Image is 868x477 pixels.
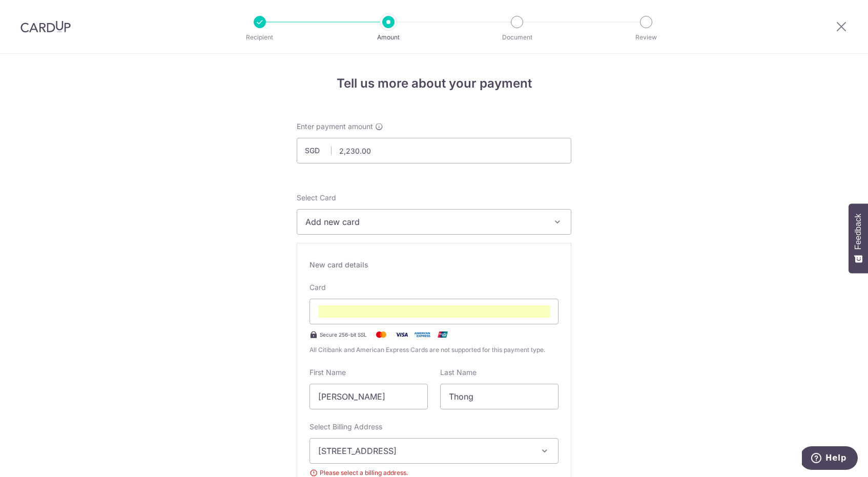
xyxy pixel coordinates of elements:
[297,193,336,202] span: translation missing: en.payables.payment_networks.credit_card.summary.labels.select_card
[432,328,453,341] img: .alt.unionpay
[802,446,858,472] iframe: Opens a widget where you can find more information
[318,305,550,318] iframe: Secure card payment input frame
[297,138,571,163] input: 0.00
[371,328,391,341] img: Mastercard
[20,20,71,33] img: CardUp
[309,384,428,409] input: Cardholder First Name
[849,203,868,273] button: Feedback - Show survey
[320,330,367,339] span: Secure 256-bit SSL
[440,367,477,378] label: Last Name
[309,367,346,378] label: First Name
[309,345,559,355] span: All Citibank and American Express Cards are not supported for this payment type.
[305,146,332,156] span: SGD
[412,328,432,341] img: .alt.amex
[297,121,373,132] span: Enter payment amount
[440,384,559,409] input: Cardholder Last Name
[608,32,684,43] p: Review
[318,445,531,457] span: [STREET_ADDRESS]
[309,260,559,270] div: New card details
[309,438,559,464] button: [STREET_ADDRESS]
[297,74,571,93] h4: Tell us more about your payment
[222,32,298,43] p: Recipient
[309,422,382,432] label: Select Billing Address
[854,214,863,250] span: Feedback
[305,216,544,228] span: Add new card
[297,209,571,235] button: Add new card
[309,282,326,293] label: Card
[391,328,412,341] img: Visa
[479,32,555,43] p: Document
[350,32,426,43] p: Amount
